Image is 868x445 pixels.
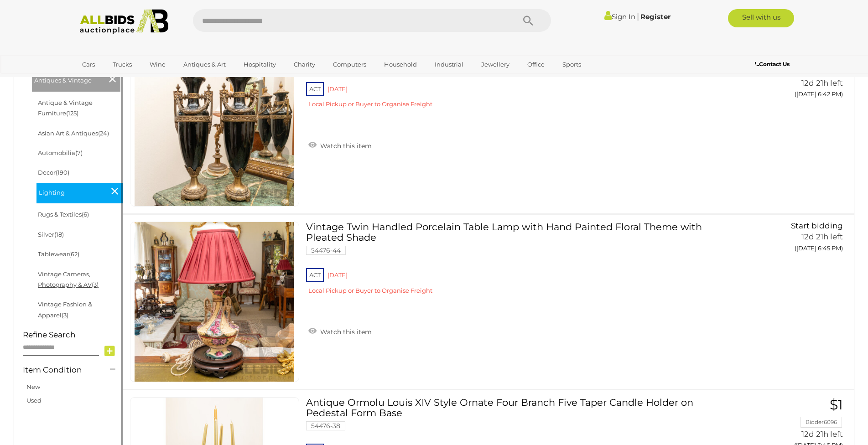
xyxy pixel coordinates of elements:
[739,46,845,103] a: $12 Ziv 12d 21h left ([DATE] 6:42 PM)
[38,99,93,117] a: Antique & Vintage Furniture(125)
[135,222,294,382] img: 54476-44a.jpg
[556,57,587,72] a: Sports
[38,129,109,137] a: Asian Art & Antiques(24)
[637,11,639,21] span: |
[38,300,92,318] a: Vintage Fashion & Apparel(3)
[38,169,69,176] a: Decor(190)
[475,57,515,72] a: Jewellery
[306,324,374,338] a: Watch this item
[34,73,103,86] span: Antiques & Vintage
[26,397,42,404] a: Used
[75,9,174,34] img: Allbids.com.au
[23,366,96,374] h4: Item Condition
[313,222,726,301] a: Vintage Twin Handled Porcelain Table Lamp with Hand Painted Floral Theme with Pleated Shade 54476...
[318,142,372,150] span: Watch this item
[604,12,635,21] a: Sign In
[54,231,64,238] span: (18)
[98,129,109,137] span: (24)
[306,138,374,152] a: Watch this item
[135,47,294,206] img: 54476-39a.jpg
[23,331,120,339] h4: Refine Search
[288,57,321,72] a: Charity
[26,383,40,390] a: New
[38,231,64,238] a: Silver(18)
[521,57,551,72] a: Office
[755,61,790,67] b: Contact Us
[82,211,89,218] span: (6)
[56,169,69,176] span: (190)
[830,396,843,413] span: $1
[728,9,794,27] a: Sell with us
[755,59,792,69] a: Contact Us
[38,149,83,156] a: Automobilia(7)
[144,57,172,72] a: Wine
[76,57,101,72] a: Cars
[378,57,423,72] a: Household
[791,221,843,230] span: Start bidding
[62,311,68,319] span: (3)
[640,12,670,21] a: Register
[318,328,372,336] span: Watch this item
[92,281,99,288] span: (3)
[313,46,726,115] a: Pair Tall Neo Classical Style Heavy Gilt Brass Ebony Porcelain Lidded Urns 54476-39 ACT [DATE] Lo...
[107,57,138,72] a: Trucks
[38,250,79,258] a: Tablewear(62)
[69,250,79,258] span: (62)
[505,9,551,32] button: Search
[75,149,83,156] span: (7)
[38,211,89,218] a: Rugs & Textiles(6)
[66,109,78,117] span: (125)
[177,57,232,72] a: Antiques & Art
[327,57,372,72] a: Computers
[739,222,845,257] a: Start bidding 12d 21h left ([DATE] 6:45 PM)
[76,72,153,87] a: [GEOGRAPHIC_DATA]
[429,57,469,72] a: Industrial
[39,185,107,198] span: Lighting
[238,57,282,72] a: Hospitality
[38,270,99,288] a: Vintage Cameras, Photography & AV(3)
